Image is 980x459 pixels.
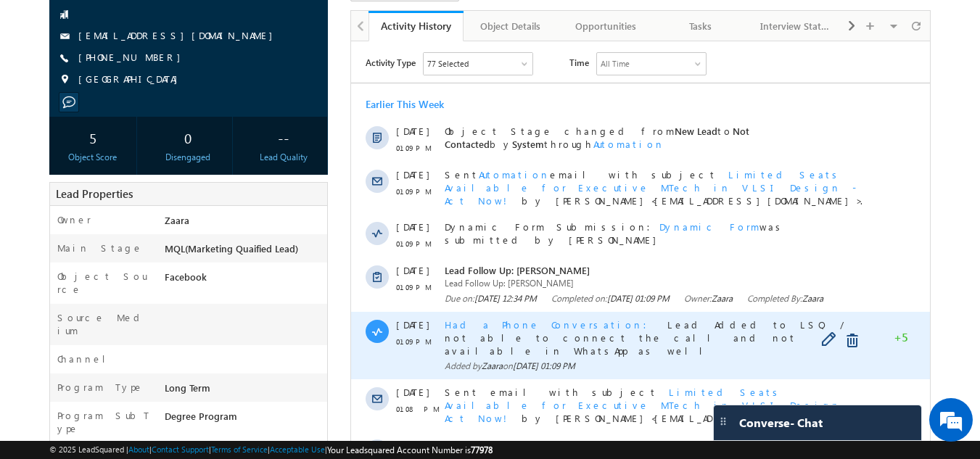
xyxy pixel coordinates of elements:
span: [DATE] [45,83,78,96]
span: 12:33 PM [45,413,88,426]
span: [DATE] [45,179,78,192]
a: About [128,444,149,454]
a: Acceptable Use [270,444,325,454]
div: Lead Quality [243,151,324,164]
div: Interview Status [760,17,831,35]
span: [DATE] [45,397,78,410]
span: Lead Added to LSQ / not able to connect the call and not available in WhatsApp as well [94,277,493,315]
span: Limited Seats Available for Executive MTech in VLSI Design - Act Now! [94,127,505,165]
div: 5 [53,124,133,151]
span: Zaara [361,252,382,262]
span: Had a Phone Conversation [94,277,305,289]
span: [DATE] 01:09 PM [256,252,318,262]
span: Converse - Chat [739,416,823,429]
div: 0 [148,124,228,151]
div: Opportunities [570,17,641,35]
span: [DATE] 01:09 PM [162,319,224,330]
span: [DATE] [45,277,78,290]
div: Facebook [161,270,328,290]
span: 01:09 PM [45,294,88,307]
label: Program Type [57,381,144,394]
span: Dynamic Form Submission: was submitted by [PERSON_NAME] [94,179,517,205]
span: [DATE] [45,127,78,140]
span: Welcome to the Executive MTech in VLSI Design - Your Journey Begins Now! [94,397,508,435]
span: New Lead [324,83,366,96]
div: by [PERSON_NAME]<[EMAIL_ADDRESS][DOMAIN_NAME]>. [94,127,517,166]
span: Sent email with subject [94,397,366,409]
div: Disengaged [148,151,228,164]
a: Delete [495,292,513,307]
div: Object Details [475,17,545,35]
span: 01:09 PM [45,239,88,252]
span: Automation [128,127,199,139]
span: [GEOGRAPHIC_DATA] [78,73,185,87]
textarea: Type your message and hit 'Enter' [19,134,265,344]
div: Chat with us now [75,76,244,95]
div: Object Score [53,151,133,164]
span: Zaara [165,214,189,226]
a: [EMAIL_ADDRESS][DOMAIN_NAME] [78,29,280,41]
label: Main Stage [57,241,143,255]
span: [PHONE_NUMBER] [78,51,188,65]
span: Lead Follow Up: [PERSON_NAME] [94,223,517,236]
span: Zaara [131,319,152,330]
span: System [161,96,193,109]
span: Dynamic Form [308,179,408,191]
a: Contact Support [152,444,209,454]
span: Lead Follow Up: [PERSON_NAME] [94,236,517,249]
div: 77 Selected [76,16,118,29]
div: Sales Activity,Program,Email Bounced,Email Link Clicked,Email Marked Spam & 72 more.. [73,12,181,33]
a: Terms of Service [211,444,268,454]
span: 01:08 PM [45,361,88,374]
span: Completed on: [200,251,318,264]
label: Owner [57,213,91,226]
span: Object Stage changed from to by through [94,83,398,109]
div: Earlier This Week [15,57,93,70]
div: MQL(Marketing Quaified Lead) [161,241,328,262]
span: Completed By: [396,251,472,264]
span: Lead Properties [56,186,133,201]
span: Zaara [451,252,472,262]
span: Automation [128,397,199,409]
label: Source Medium [57,311,151,337]
label: Channel [57,352,117,365]
img: carter-drag [717,415,729,427]
span: © 2025 LeadSquared | | | | | [49,443,493,457]
div: Activity History [379,19,453,33]
span: +5 [543,289,557,307]
span: Sent email with subject [94,127,366,139]
span: 01:09 PM [45,144,88,157]
div: Minimize live chat window [238,7,273,42]
a: Activity History [368,11,464,41]
div: by [PERSON_NAME]<[EMAIL_ADDRESS][DOMAIN_NAME]>. [94,397,517,447]
div: All Time [250,16,279,29]
span: Owner: [333,251,382,264]
div: by [PERSON_NAME]<[EMAIL_ADDRESS][DOMAIN_NAME]>. [94,344,517,384]
span: Your Leadsquared Account Number is [327,444,493,455]
span: Limited Seats Available for Executive MTech in VLSI Design - Act Now! [94,344,505,383]
div: Long Term [161,381,328,401]
span: Automation [242,96,313,109]
span: Time [218,11,238,33]
span: Due on: [94,251,186,264]
span: Not Contacted [94,83,398,109]
span: 01:09 PM [45,196,88,209]
div: -- [243,124,324,151]
span: Activity Type [15,11,65,33]
span: Added by on [94,318,517,331]
span: 01:09 PM [45,100,88,113]
a: Tasks [654,11,749,41]
a: Interview Status [749,11,844,41]
em: Start Chat [197,356,263,376]
a: Opportunities [559,11,654,41]
label: Program SubType [57,409,151,435]
div: Tasks [665,17,736,35]
span: Sent email with subject [94,344,306,357]
span: Edit [470,291,493,308]
label: Object Source [57,270,151,296]
span: [DATE] 12:34 PM [123,252,186,262]
img: d_60004797649_company_0_60004797649 [25,76,61,95]
div: Degree Program [161,409,328,429]
a: Object Details [464,11,559,41]
span: 77978 [471,444,493,455]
